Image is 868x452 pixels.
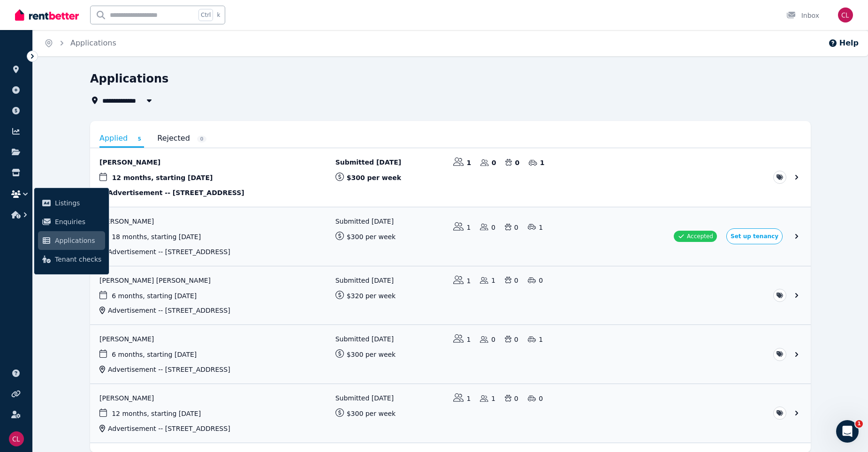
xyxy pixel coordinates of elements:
a: View application: Ranni Turner [90,384,811,443]
nav: Breadcrumb [33,30,128,56]
span: Tenant checks [55,254,101,265]
a: Tenant checks [38,250,105,269]
button: Help [828,38,859,49]
a: Rejected [157,130,206,146]
iframe: Intercom live chat [836,420,859,443]
a: Applications [70,38,116,47]
a: Applied [99,130,144,148]
span: 5 [135,136,144,143]
a: View application: Richa K C [90,266,811,325]
span: Applications [55,235,101,246]
img: RentBetter [15,8,79,22]
span: k [217,11,220,19]
a: Enquiries [38,212,105,231]
h1: Applications [90,71,168,86]
a: View application: Paul Hennigan [90,148,811,207]
span: 1 [855,420,863,428]
span: Listings [55,197,101,209]
img: Charlach Pty Ltd [9,431,24,446]
span: 0 [197,136,206,143]
div: Inbox [786,11,819,20]
a: View application: Annie Rose Hawes [90,207,811,266]
a: Applications [38,231,105,250]
a: View application: Jo Foote [90,325,811,384]
span: Ctrl [198,9,213,21]
a: Listings [38,194,105,212]
img: Charlach Pty Ltd [838,8,853,23]
span: Enquiries [55,216,101,227]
